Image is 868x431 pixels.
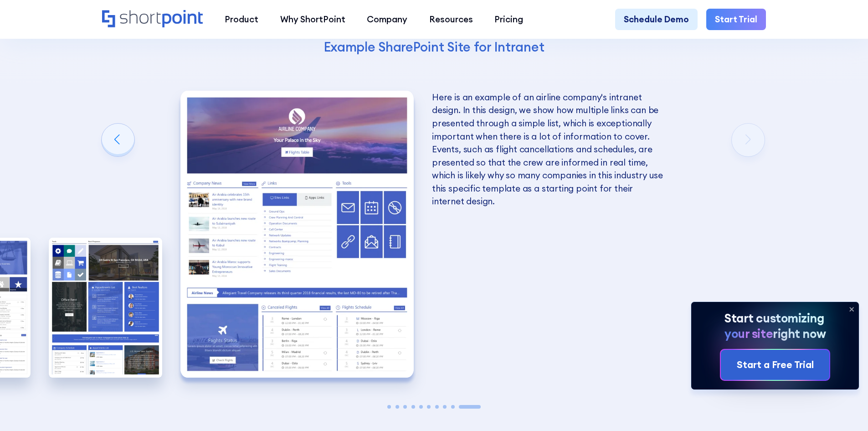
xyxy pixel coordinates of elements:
[102,10,203,29] a: Home
[435,405,439,409] span: Go to slide 7
[432,91,665,208] p: Here is an example of an airline company's intranet design. In this design, we show how multiple ...
[419,405,423,409] span: Go to slide 5
[180,91,414,378] img: Best SharePoint Intranet Transport
[49,238,163,378] div: 9 / 10
[49,238,163,378] img: Intranet Site Example SharePoint Real Estate
[180,91,414,378] div: 10 / 10
[443,405,447,409] span: Go to slide 8
[427,405,431,409] span: Go to slide 6
[418,9,484,31] a: Resources
[403,405,407,409] span: Go to slide 3
[280,13,345,26] div: Why ShortPoint
[411,405,415,409] span: Go to slide 4
[494,13,523,26] div: Pricing
[269,9,356,31] a: Why ShortPoint
[451,405,455,409] span: Go to slide 9
[225,13,258,26] div: Product
[214,9,269,31] a: Product
[484,9,534,31] a: Pricing
[615,9,698,31] a: Schedule Demo
[102,124,134,156] div: Previous slide
[459,405,481,409] span: Go to slide 10
[721,350,829,380] a: Start a Free Trial
[387,405,391,409] span: Go to slide 1
[395,405,399,409] span: Go to slide 2
[367,13,407,26] div: Company
[356,9,418,31] a: Company
[190,38,678,55] h4: Example SharePoint Site for Intranet
[706,9,766,31] a: Start Trial
[737,358,814,372] div: Start a Free Trial
[429,13,473,26] div: Resources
